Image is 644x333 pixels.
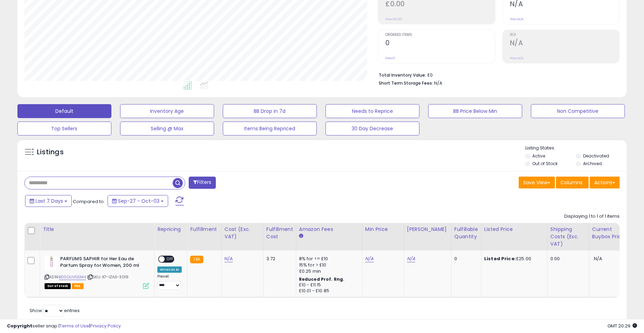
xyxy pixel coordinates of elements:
[510,33,620,37] span: ROI
[36,198,63,204] span: Last 7 Days
[299,268,357,274] div: £0.25 min
[17,122,111,135] button: Top Sellers
[592,226,628,240] div: Current Buybox Price
[365,226,401,233] div: Min Price
[299,276,345,282] b: Reduced Prof. Rng.
[223,122,317,135] button: Items Being Repriced
[590,177,620,188] button: Actions
[385,33,495,37] span: Ordered Items
[299,233,303,239] small: Amazon Fees.
[525,145,627,152] p: Listing States:
[564,213,620,220] div: Displaying 1 to 1 of 1 items
[189,177,216,189] button: Filters
[454,226,478,240] div: Fulfillable Quantity
[594,255,602,262] span: N/A
[379,72,426,78] b: Total Inventory Value:
[560,179,582,186] span: Columns
[190,226,218,233] div: Fulfillment
[299,256,357,262] div: 8% for <= £10
[484,226,544,233] div: Listed Price
[532,161,558,166] label: Out of Stock
[550,256,584,262] div: 0.00
[510,39,620,48] h2: N/A
[157,226,184,233] div: Repricing
[519,177,555,188] button: Save View
[583,161,602,166] label: Archived
[37,147,64,157] h5: Listings
[59,274,86,280] a: B00OUVGSM4
[72,283,84,289] span: FBA
[30,307,80,314] span: Show: entries
[118,198,159,204] span: Sep-27 - Oct-03
[120,104,214,118] button: Inventory Age
[120,122,214,135] button: Selling @ Max
[550,226,586,248] div: Shipping Costs (Exc. VAT)
[385,17,402,21] small: Prev: £0.00
[510,56,524,60] small: Prev: N/A
[60,256,145,270] b: PARFUMS SAPHIR for Her Eau de Parfum Spray for Women, 200 ml
[532,153,545,159] label: Active
[45,256,149,288] div: ASIN:
[87,274,128,280] span: | SKU: X7-IZA3-3019
[45,256,58,270] img: 31toXY-N74L._SL40_.jpg
[7,323,121,330] div: seller snap | |
[157,274,182,290] div: Preset:
[325,104,419,118] button: Needs to Reprice
[90,323,121,329] a: Privacy Policy
[108,195,168,207] button: Sep-27 - Oct-03
[607,323,637,329] span: 2025-10-11 20:29 GMT
[434,80,442,86] span: N/A
[223,104,317,118] button: BB Drop in 7d
[510,17,524,21] small: Prev: N/A
[385,39,495,48] h2: 0
[379,70,614,79] li: £0
[454,256,476,262] div: 0
[60,323,89,329] a: Terms of Use
[325,122,419,135] button: 30 Day Decrease
[190,256,203,263] small: FBA
[484,255,516,262] b: Listed Price:
[43,226,151,233] div: Title
[365,255,374,262] a: N/A
[7,323,32,329] strong: Copyright
[385,56,395,60] small: Prev: 0
[484,256,542,262] div: £25.00
[157,266,182,273] div: Amazon AI
[73,198,105,205] span: Compared to:
[266,256,291,262] div: 3.72
[25,195,72,207] button: Last 7 Days
[407,255,415,262] a: N/A
[299,262,357,268] div: 15% for > £10
[583,153,609,159] label: Deactivated
[165,256,176,262] span: OFF
[556,177,589,188] button: Columns
[531,104,625,118] button: Non Competitive
[299,226,359,233] div: Amazon Fees
[45,283,71,289] span: All listings that are currently out of stock and unavailable for purchase on Amazon
[299,288,357,294] div: £10.01 - £10.85
[266,226,293,240] div: Fulfillment Cost
[379,80,433,86] b: Short Term Storage Fees:
[17,104,111,118] button: Default
[428,104,522,118] button: BB Price Below Min
[407,226,448,233] div: [PERSON_NAME]
[225,226,260,240] div: Cost (Exc. VAT)
[299,282,357,288] div: £10 - £11.15
[225,255,233,262] a: N/A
